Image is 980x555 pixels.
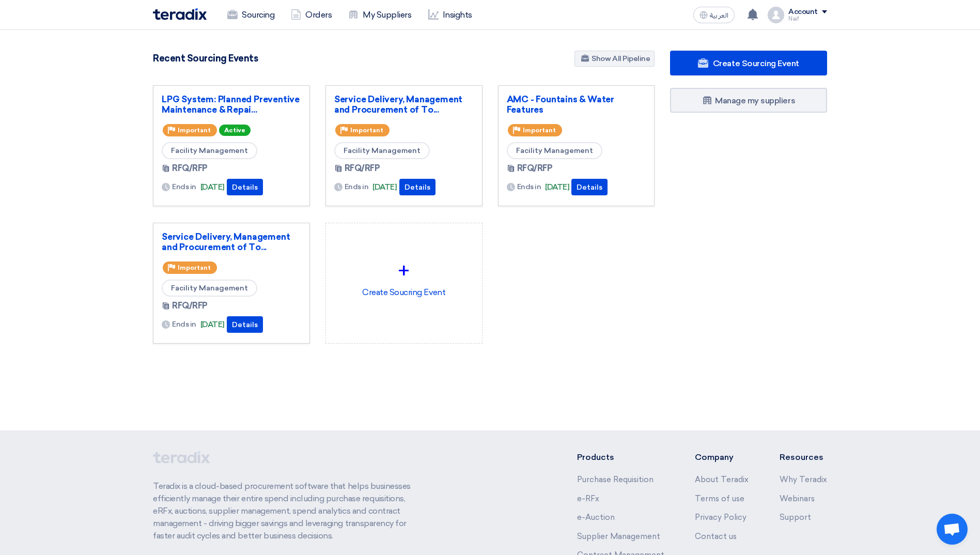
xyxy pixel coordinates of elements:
span: Ends in [345,181,369,192]
div: Create Soucring Event [334,232,474,322]
div: Account [788,8,818,17]
a: About Teradix [695,475,749,484]
a: e-RFx [577,494,599,503]
h4: Recent Sourcing Events [153,53,258,64]
a: My Suppliers [340,4,419,26]
a: Why Teradix [780,475,827,484]
span: Important [523,127,556,134]
span: Facility Management [334,142,430,159]
span: [DATE] [200,319,225,331]
span: Facility Management [162,280,257,297]
span: Facility Management [507,142,602,159]
span: RFQ/RFP [172,300,208,312]
a: LPG System: Planned Preventive Maintenance & Repai... [162,94,301,115]
li: Products [577,451,664,464]
a: Supplier Management [577,532,660,541]
span: Important [350,127,383,134]
p: Teradix is a cloud-based procurement software that helps businesses efficiently manage their enti... [153,480,423,542]
a: Terms of use [695,494,744,503]
button: العربية [693,7,735,23]
img: Teradix logo [153,8,207,20]
li: Resources [780,451,827,464]
div: Naif [788,16,827,22]
span: [DATE] [200,181,225,193]
a: Service Delivery, Management and Procurement of To... [334,94,474,115]
span: Important [178,264,211,271]
span: RFQ/RFP [345,162,380,175]
span: العربية [710,12,728,19]
img: profile_test.png [768,7,784,23]
div: Open chat [937,514,968,545]
span: Active [219,125,251,136]
button: Details [227,316,263,333]
span: [DATE] [545,181,569,193]
a: Webinars [780,494,815,503]
span: Create Sourcing Event [713,58,799,68]
a: Support [780,513,811,522]
span: Facility Management [162,142,257,159]
a: Purchase Requisition [577,475,654,484]
span: Ends in [172,181,196,192]
a: Show All Pipeline [574,51,655,67]
button: Details [571,179,608,195]
div: + [334,255,474,286]
a: Privacy Policy [695,513,746,522]
a: Service Delivery, Management and Procurement of To... [162,232,301,252]
span: RFQ/RFP [517,162,553,175]
span: Important [178,127,211,134]
a: Manage my suppliers [670,88,827,113]
span: RFQ/RFP [172,162,208,175]
button: Details [227,179,263,195]
a: Contact us [695,532,737,541]
a: AMC - Fountains & Water Features [507,94,646,115]
a: Sourcing [219,4,283,26]
span: Ends in [517,181,541,192]
button: Details [399,179,435,195]
a: Insights [420,4,480,26]
span: [DATE] [372,181,397,193]
a: Orders [283,4,340,26]
span: Ends in [172,319,196,330]
li: Company [695,451,749,464]
a: e-Auction [577,513,615,522]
